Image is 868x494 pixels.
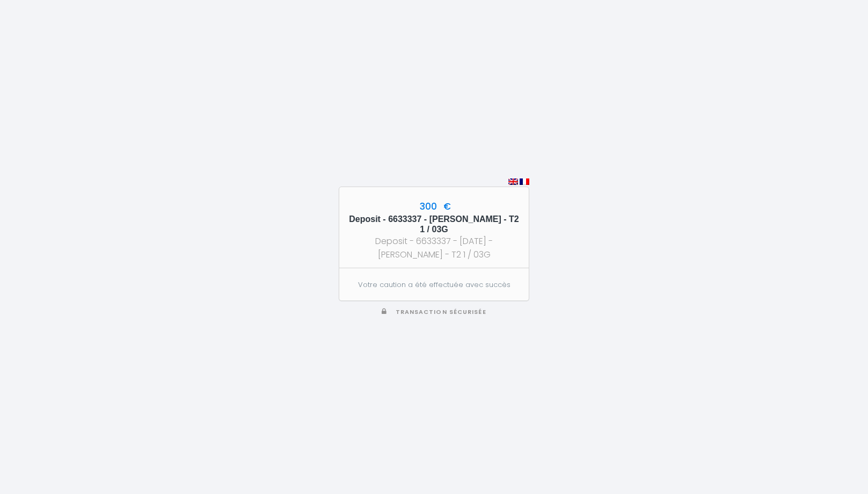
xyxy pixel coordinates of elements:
img: fr.png [520,178,529,185]
img: en.png [508,178,518,185]
span: 300 € [417,200,451,213]
span: Transaction sécurisée [396,308,486,316]
div: Deposit - 6633337 - [DATE] - [PERSON_NAME] - T2 1 / 03G [349,234,519,261]
h5: Deposit - 6633337 - [PERSON_NAME] - T2 1 / 03G [349,214,519,234]
p: Votre caution a été effectuée avec succès [351,280,517,290]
